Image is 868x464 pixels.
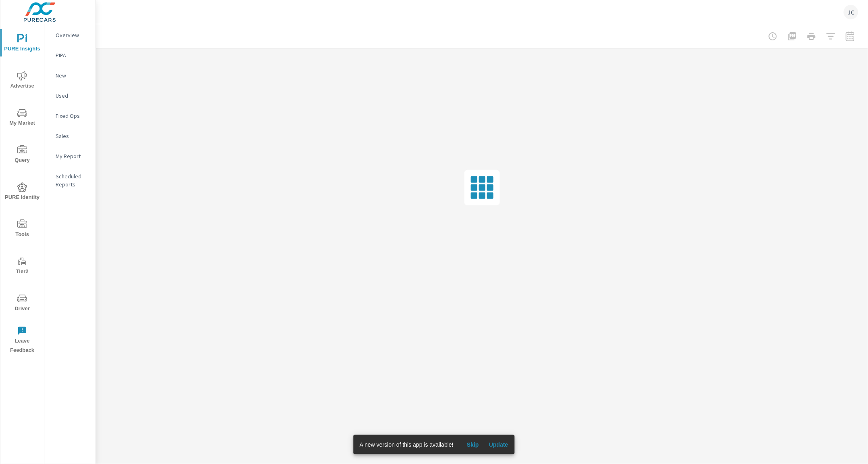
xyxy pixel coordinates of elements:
span: A new version of this app is available! [360,441,454,448]
div: PIPA [44,49,96,61]
div: Used [44,90,96,102]
span: Query [3,145,42,165]
span: PURE Identity [3,182,42,202]
span: Tools [3,219,42,239]
p: Used [56,92,89,100]
div: Scheduled Reports [44,170,96,190]
div: My Report [44,150,96,162]
p: Scheduled Reports [56,172,89,188]
p: New [56,71,89,79]
div: Overview [44,29,96,41]
span: Skip [463,441,483,448]
p: Sales [56,132,89,140]
span: My Market [3,108,42,128]
button: Skip [460,438,486,451]
span: Leave Feedback [3,326,42,355]
div: nav menu [0,24,44,358]
button: Update [486,438,512,451]
span: Update [489,441,508,448]
p: Overview [56,31,89,39]
p: Fixed Ops [56,112,89,120]
div: Fixed Ops [44,110,96,122]
p: PIPA [56,51,89,59]
span: Advertise [3,71,42,91]
div: Sales [44,130,96,142]
span: PURE Insights [3,34,42,54]
div: JC [844,5,858,19]
span: Tier2 [3,257,42,276]
div: New [44,69,96,82]
span: Driver [3,294,42,314]
p: My Report [56,152,89,160]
